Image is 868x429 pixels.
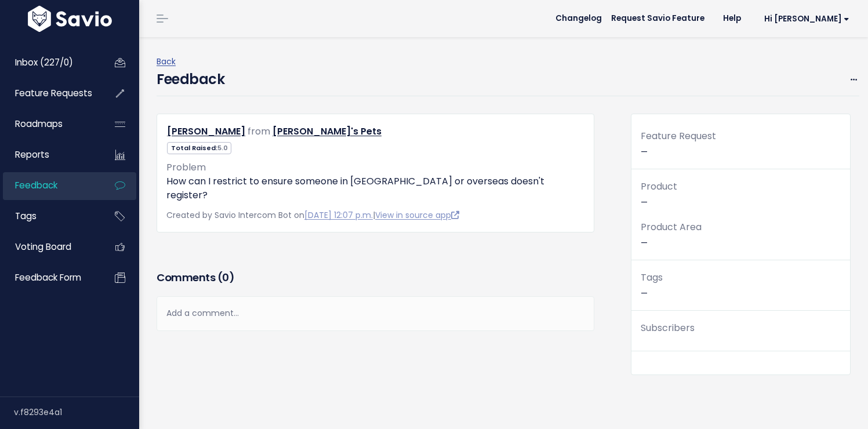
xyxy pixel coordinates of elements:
[641,220,702,234] span: Product Area
[157,296,594,330] div: Add a comment...
[3,80,96,107] a: Feature Requests
[222,270,229,285] span: 0
[167,125,245,138] a: [PERSON_NAME]
[167,142,231,154] span: Total Raised:
[631,128,850,169] div: —
[157,69,224,90] h4: Feedback
[641,270,841,301] p: —
[641,129,716,143] span: Feature Request
[375,209,459,221] a: View in source app
[15,271,81,283] span: Feedback form
[3,234,96,260] a: Voting Board
[166,209,459,221] span: Created by Savio Intercom Bot on |
[641,180,677,193] span: Product
[641,219,841,250] p: —
[3,172,96,199] a: Feedback
[602,10,714,27] a: Request Savio Feature
[15,210,37,222] span: Tags
[304,209,373,221] a: [DATE] 12:07 p.m.
[157,270,594,286] h3: Comments ( )
[3,141,96,168] a: Reports
[555,14,602,23] span: Changelog
[15,148,49,161] span: Reports
[641,321,695,335] span: Subscribers
[764,14,849,23] span: Hi [PERSON_NAME]
[15,179,57,191] span: Feedback
[25,6,115,32] img: logo-white.9d6f32f41409.svg
[15,118,63,130] span: Roadmaps
[641,179,841,210] p: —
[3,49,96,76] a: Inbox (227/0)
[641,271,663,284] span: Tags
[157,56,176,67] a: Back
[166,161,206,174] span: Problem
[273,125,382,138] a: [PERSON_NAME]'s Pets
[217,143,228,152] span: 5.0
[15,87,92,99] span: Feature Requests
[248,125,270,138] span: from
[750,10,859,28] a: Hi [PERSON_NAME]
[14,397,139,427] div: v.f8293e4a1
[166,174,584,202] p: How can I restrict to ensure someone in [GEOGRAPHIC_DATA] or overseas doesn't register?
[3,203,96,230] a: Tags
[3,264,96,291] a: Feedback form
[3,111,96,137] a: Roadmaps
[714,10,750,27] a: Help
[15,241,71,253] span: Voting Board
[15,56,73,68] span: Inbox (227/0)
